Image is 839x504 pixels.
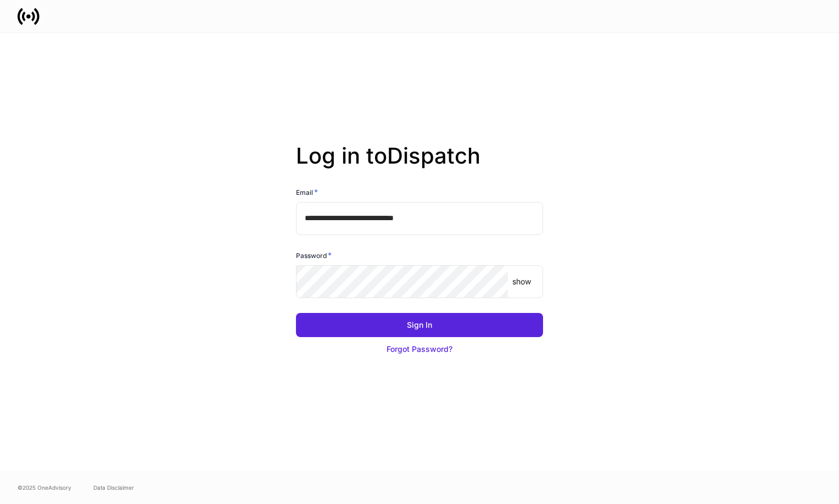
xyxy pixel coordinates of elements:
[512,276,531,287] p: show
[296,143,543,187] h2: Log in to Dispatch
[296,187,318,198] h6: Email
[296,313,543,337] button: Sign In
[407,320,432,331] div: Sign In
[296,250,332,261] h6: Password
[387,344,452,355] div: Forgot Password?
[93,483,134,492] a: Data Disclaimer
[18,483,71,492] span: © 2025 OneAdvisory
[296,337,543,361] button: Forgot Password?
